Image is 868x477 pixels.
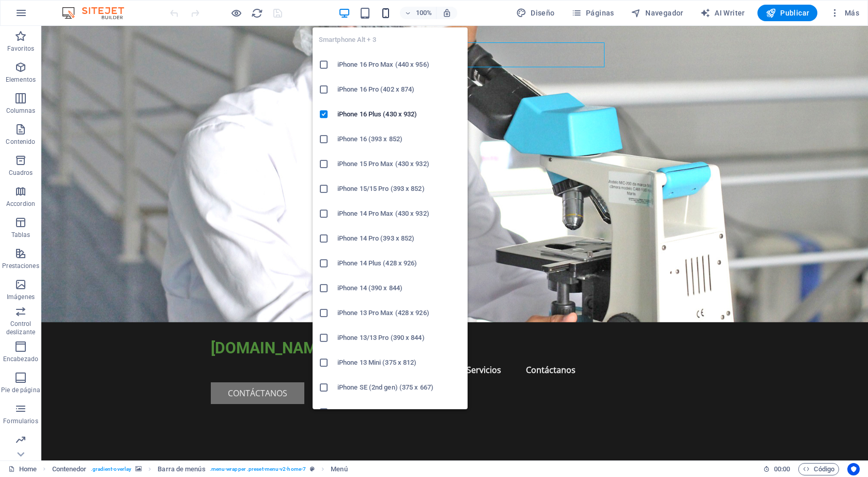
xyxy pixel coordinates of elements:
h6: iPhone 13 Mini (375 x 812) [337,356,461,369]
span: Diseño [516,8,555,18]
a: Haz clic para cancelar la selección y doble clic para abrir páginas [8,463,37,475]
p: Encabezado [3,355,38,363]
h6: 100% [415,7,432,19]
i: Este elemento es un preajuste personalizable [310,466,315,472]
span: . gradient-overlay [91,463,132,475]
h6: Galaxy S22/S23/S24 Ultra (384 x 824) [337,406,461,419]
h6: iPhone 16 Pro Max (440 x 956) [337,58,461,71]
button: Diseño [512,5,559,21]
i: Este elemento contiene un fondo [135,466,142,472]
h6: iPhone 16 Pro (402 x 874) [337,83,461,96]
h6: iPhone 16 (393 x 852) [337,133,461,145]
p: Prestaciones [2,262,39,270]
p: Pie de página [1,386,40,394]
div: Diseño (Ctrl+Alt+Y) [512,5,559,21]
button: Código [798,463,839,475]
p: Cuadros [9,169,33,177]
p: Contenido [6,138,35,146]
span: Publicar [766,8,810,18]
h6: iPhone 13/13 Pro (390 x 844) [337,332,461,344]
span: Páginas [571,8,614,18]
p: Accordion [6,200,35,208]
p: Elementos [6,76,36,84]
span: Navegador [631,8,684,18]
h6: iPhone 14 Plus (428 x 926) [337,257,461,270]
h6: iPhone 16 Plus (430 x 932) [337,108,461,121]
p: Columnas [6,107,36,115]
button: Navegador [627,5,688,21]
i: Volver a cargar página [251,7,263,19]
span: Más [830,8,859,18]
button: Usercentrics [847,463,860,475]
p: Imágenes [7,293,35,301]
button: Publicar [757,5,818,21]
h6: iPhone 14 Pro (393 x 852) [337,232,461,245]
i: Al redimensionar, ajustar el nivel de zoom automáticamente para ajustarse al dispositivo elegido. [442,8,452,18]
button: Páginas [567,5,618,21]
h6: iPhone SE (2nd gen) (375 x 667) [337,381,461,394]
h6: Tiempo de la sesión [763,463,791,475]
span: Haz clic para seleccionar y doble clic para editar [52,463,87,475]
span: AI Writer [700,8,745,18]
span: . menu-wrapper .preset-menu-v2-home-7 [210,463,306,475]
img: Editor Logo [59,7,137,19]
span: Haz clic para seleccionar y doble clic para editar [331,463,347,475]
p: Favoritos [7,44,34,53]
p: Formularios [3,417,38,425]
button: AI Writer [696,5,749,21]
span: Haz clic para seleccionar y doble clic para editar [158,463,205,475]
h6: iPhone 14 (390 x 844) [337,282,461,294]
span: 00 00 [774,463,790,475]
button: Haz clic para salir del modo de previsualización y seguir editando [230,7,242,19]
button: reload [251,7,263,19]
button: Más [826,5,863,21]
h6: iPhone 13 Pro Max (428 x 926) [337,307,461,319]
span: Código [803,463,834,475]
span: : [781,465,783,473]
button: 100% [400,7,437,19]
p: Tablas [11,231,30,239]
nav: breadcrumb [52,463,348,475]
h6: iPhone 14 Pro Max (430 x 932) [337,207,461,220]
h6: iPhone 15 Pro Max (430 x 932) [337,158,461,170]
h6: iPhone 15/15 Pro (393 x 852) [337,183,461,195]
